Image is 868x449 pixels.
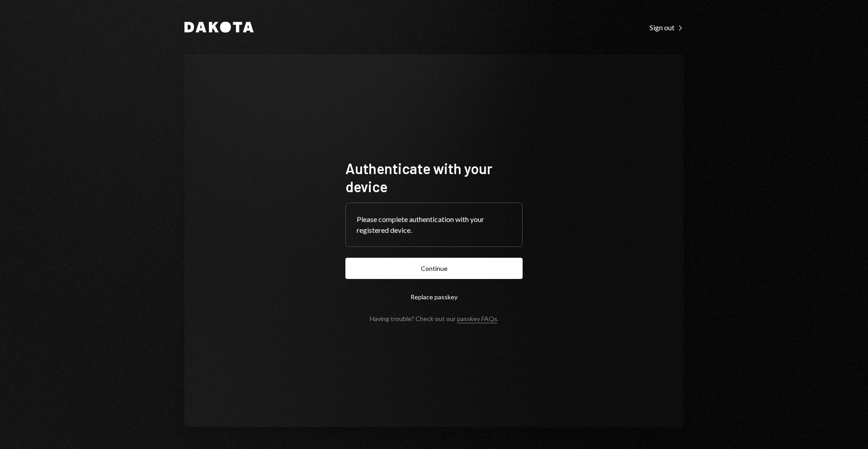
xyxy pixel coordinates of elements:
button: Replace passkey [345,286,523,307]
a: passkey FAQs [457,315,497,323]
a: Sign out [650,22,684,32]
div: Sign out [650,23,684,32]
h1: Authenticate with your device [345,159,523,195]
button: Continue [345,258,523,279]
div: Please complete authentication with your registered device. [357,214,511,236]
div: Having trouble? Check out our . [370,315,499,322]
